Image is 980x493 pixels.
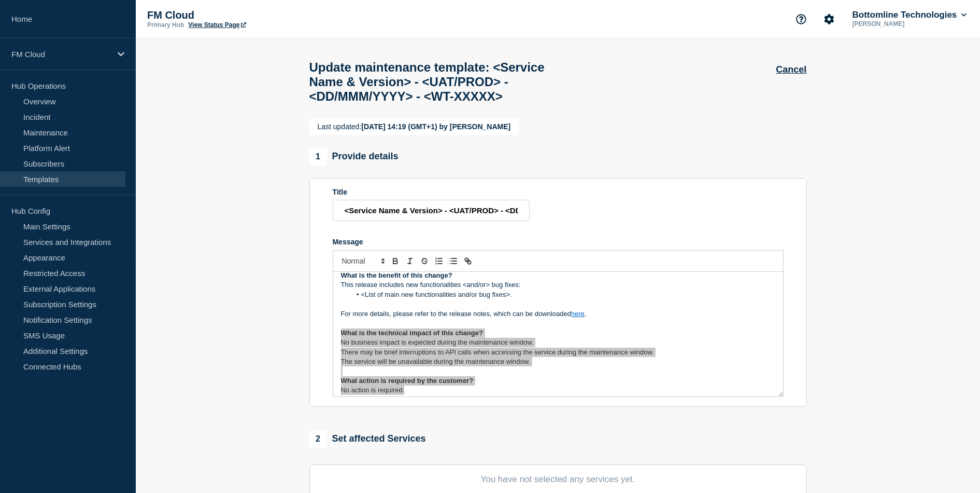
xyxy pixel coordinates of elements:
span: 1 [309,148,327,166]
span: Font size [337,255,388,267]
p: This release includes new functionalities <and/or> bug fixes: [341,280,775,290]
div: Title [333,188,530,196]
button: Toggle strikethrough text [417,255,432,267]
button: Toggle bold text [388,255,403,267]
strong: What is the benefit of this change? [341,271,452,279]
p: No action is required. [341,386,775,395]
p: FM Cloud [11,50,111,59]
button: Toggle bulleted list [446,255,461,267]
p: Primary Hub [147,21,184,29]
button: Toggle italic text [403,255,417,267]
button: Toggle link [461,255,475,267]
span: 2 [309,430,327,448]
p: FM Cloud [147,9,354,21]
strong: Bottomline recommends that customers validate the new version of the service in [GEOGRAPHIC_DATA] [341,396,730,413]
button: Bottomline Technologies [850,10,969,20]
span: Last updated: [318,122,362,131]
a: here [571,310,585,318]
p: No business impact is expected during the maintenance window. [341,338,775,347]
input: Title [333,200,530,221]
p: There may be brief interruptions to API calls when accessing the service during the maintenance w... [341,348,775,357]
div: Message [333,238,784,246]
div: Set affected Services [309,430,426,448]
div: Provide details [309,148,399,166]
p: The service will be unavailable during the maintenance window. [341,357,775,366]
strong: What is the technical impact of this change? [341,329,484,337]
li: <List of main new functionalities and/or bug fixes>. [351,290,775,299]
button: Support [790,8,812,30]
p: You have not selected any services yet. [333,474,784,485]
p: For more details, please refer to the release notes, which can be downloaded . [341,309,775,319]
div: Message [333,272,783,396]
button: Account settings [818,8,840,30]
strong: What action is required by the customer? [341,377,474,385]
p: In preparation for the Production upgrade, to ensure there are no regressions in functionality. [341,395,775,415]
h1: Update maintenance template [309,60,556,104]
span: : <Service Name & Version> - <UAT/PROD> - <DD/MMM/YYYY> - <WT-XXXXX> [309,60,545,103]
p: [PERSON_NAME] [850,20,958,28]
a: View Status Page [188,21,246,29]
button: Toggle ordered list [432,255,446,267]
button: Cancel [776,64,806,75]
div: [DATE] 14:19 (GMT+1) by [PERSON_NAME] [309,118,519,135]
